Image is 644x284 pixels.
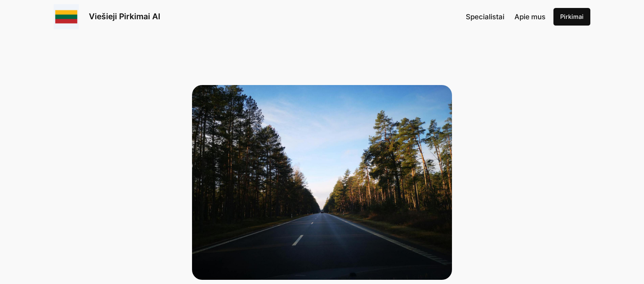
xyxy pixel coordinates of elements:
[553,8,590,26] a: Pirkimai
[192,85,452,280] : asphalt road in between trees
[54,4,79,29] img: Viešieji pirkimai logo
[514,11,545,22] a: Apie mus
[466,11,504,22] a: Specialistai
[89,11,160,21] a: Viešieji Pirkimai AI
[514,13,545,21] span: Apie mus
[466,13,504,21] span: Specialistai
[466,11,545,22] nav: Navigation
